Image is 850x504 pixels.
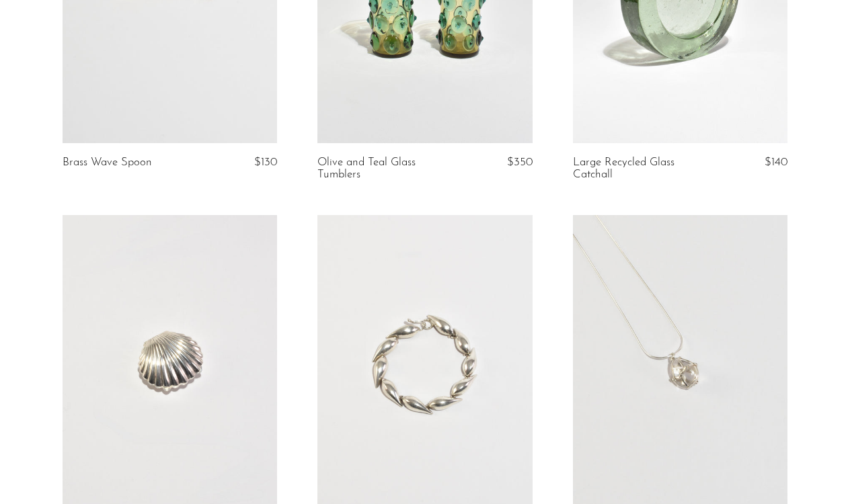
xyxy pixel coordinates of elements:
span: $130 [254,157,277,168]
a: Large Recycled Glass Catchall [573,157,715,181]
a: Olive and Teal Glass Tumblers [317,157,459,181]
a: Brass Wave Spoon [63,157,152,169]
span: $350 [507,157,533,168]
span: $140 [765,157,787,168]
